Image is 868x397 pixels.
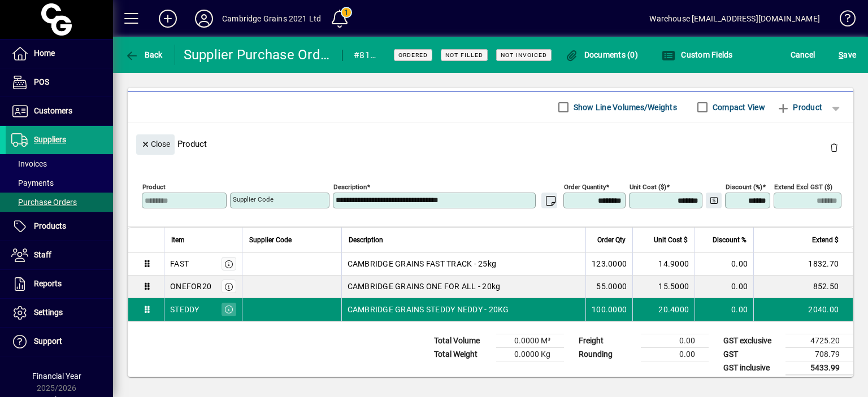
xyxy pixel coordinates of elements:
td: 0.0000 Kg [496,347,564,361]
div: Warehouse [EMAIL_ADDRESS][DOMAIN_NAME] [649,10,820,28]
a: Settings [6,299,113,327]
td: 708.79 [785,347,853,361]
span: Customers [34,106,72,115]
td: GST inclusive [718,361,785,375]
span: Description [349,234,383,246]
td: 5433.99 [785,361,853,375]
a: Products [6,212,113,241]
mat-label: Order Quantity [564,182,606,190]
span: CAMBRIDGE GRAINS STEDDY NEDDY - 20KG [348,304,509,315]
button: Delete [821,134,848,162]
span: Home [34,49,55,58]
a: Payments [6,173,113,193]
td: 100.0000 [585,298,632,321]
button: Profile [186,8,222,29]
span: Supplier Code [249,234,292,246]
td: Rounding [573,347,641,361]
span: Products [34,221,66,230]
mat-label: Supplier Code [233,195,274,203]
span: Settings [34,308,63,317]
span: Item [171,234,185,246]
td: 852.50 [753,276,853,298]
mat-label: Unit Cost ($) [630,182,666,190]
a: Support [6,328,113,356]
app-page-header-button: Back [113,45,175,65]
span: Ordered [398,51,428,59]
a: Customers [6,97,113,125]
td: 0.00 [641,334,709,347]
button: Product [771,97,828,117]
span: Staff [34,250,51,259]
span: Invoices [11,159,47,168]
app-page-header-button: Close [133,138,177,149]
span: CAMBRIDGE GRAINS ONE FOR ALL - 20kg [348,281,501,292]
td: 15.5000 [632,276,695,298]
mat-label: Product [142,182,166,190]
span: Support [34,337,62,346]
span: ave [839,46,856,64]
span: Payments [11,178,54,187]
label: Compact View [710,102,765,113]
button: Close [136,134,175,155]
span: Not Invoiced [501,51,547,59]
td: 123.0000 [585,253,632,276]
div: #8193 [354,46,380,64]
td: Total Weight [428,347,496,361]
mat-label: Description [333,182,367,190]
td: 55.0000 [585,276,632,298]
td: 0.00 [695,253,753,276]
span: Financial Year [32,372,81,381]
td: GST exclusive [718,334,785,347]
a: Invoices [6,154,113,173]
mat-label: Discount (%) [726,182,762,190]
button: Change Price Levels [706,193,722,208]
span: Not Filled [445,51,483,59]
span: POS [34,77,49,86]
span: Close [141,135,170,154]
span: S [839,50,843,59]
span: CAMBRIDGE GRAINS FAST TRACK - 25kg [348,258,497,269]
span: Purchase Orders [11,198,77,207]
a: Staff [6,241,113,269]
span: Back [125,50,163,59]
span: Unit Cost $ [654,234,688,246]
div: Product [128,123,853,164]
td: 14.9000 [632,253,695,276]
td: 0.00 [695,276,753,298]
app-page-header-button: Delete [821,142,848,152]
td: Freight [573,334,641,347]
div: FAST [170,258,189,269]
td: Total Volume [428,334,496,347]
a: Purchase Orders [6,193,113,212]
a: POS [6,68,113,97]
span: Order Qty [597,234,626,246]
td: 2040.00 [753,298,853,321]
button: Back [122,45,166,65]
td: 0.00 [695,298,753,321]
td: GST [718,347,785,361]
div: STEDDY [170,304,199,315]
label: Show Line Volumes/Weights [571,102,677,113]
span: Extend $ [812,234,839,246]
a: Knowledge Base [831,2,854,39]
td: 0.00 [641,347,709,361]
div: ONEFOR20 [170,281,211,292]
button: Cancel [788,45,818,65]
td: 20.4000 [632,298,695,321]
td: 1832.70 [753,253,853,276]
div: Supplier Purchase Order [184,46,331,64]
button: Save [836,45,859,65]
td: 4725.20 [785,334,853,347]
span: Cancel [791,46,815,64]
span: Custom Fields [662,50,733,59]
button: Custom Fields [659,45,736,65]
div: Cambridge Grains 2021 Ltd [222,10,321,28]
a: Reports [6,270,113,298]
span: Suppliers [34,135,66,144]
button: Documents (0) [562,45,641,65]
span: Documents (0) [565,50,638,59]
span: Product [776,98,822,116]
a: Home [6,40,113,68]
button: Add [150,8,186,29]
span: Reports [34,279,62,288]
